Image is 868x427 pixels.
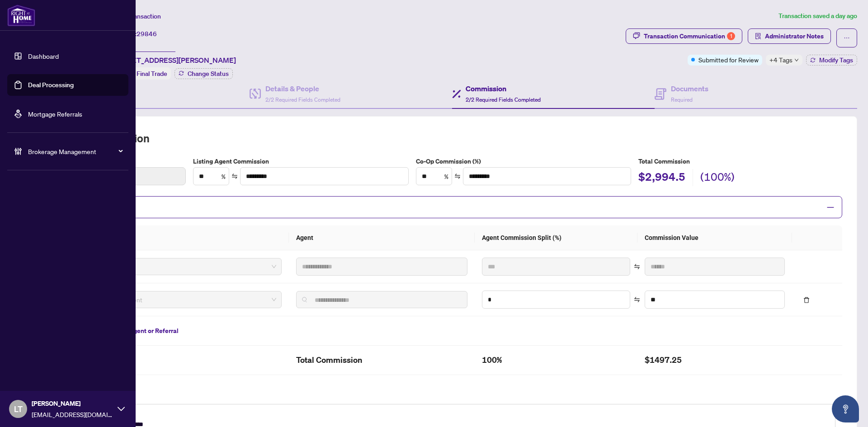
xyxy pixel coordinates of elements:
span: down [794,58,799,62]
span: Brokerage Management [28,146,122,156]
div: Transaction Communication [644,29,735,43]
div: Status: [112,67,171,80]
span: +4 Tags [769,55,793,65]
div: Split Commission [62,196,842,218]
span: Final Trade [137,70,167,78]
span: Modify Tags [819,57,853,63]
span: solution [755,33,761,39]
th: Commission Value [637,225,792,250]
button: Transaction Communication1 [626,28,742,44]
button: Modify Tags [806,55,857,66]
article: Transaction saved a day ago [778,11,857,21]
h2: Total Commission [62,131,842,145]
button: Change Status [175,68,233,79]
div: 1 [727,32,735,40]
span: Primary [75,260,276,273]
h5: Total Commission [638,156,842,166]
span: RAHR Agent [75,293,276,306]
h2: $2,994.5 [638,169,685,187]
label: Listing Agent Commission [193,156,409,166]
span: swap [231,173,238,179]
span: 29846 [137,30,157,38]
a: Deal Processing [28,81,74,89]
span: Change Status [188,70,229,77]
span: swap [634,296,640,303]
a: Mortgage Referrals [28,110,82,118]
span: ellipsis [844,35,850,41]
button: Open asap [832,395,859,422]
img: search_icon [302,297,307,302]
h2: 100% [482,353,630,367]
label: Co-Op Commission (%) [416,156,632,166]
button: Administrator Notes [748,28,831,44]
span: [EMAIL_ADDRESS][DOMAIN_NAME] [32,409,113,419]
h2: $1497.25 [645,353,785,367]
th: Agent [289,225,475,250]
h4: Commission [466,83,541,94]
label: Commission Notes [62,393,842,403]
th: Type [62,225,289,250]
img: logo [7,5,35,26]
th: Agent Commission Split (%) [475,225,637,250]
a: Dashboard [28,52,59,60]
span: Administrator Notes [765,29,824,43]
span: [PERSON_NAME] [32,399,113,408]
span: delete [803,297,810,303]
span: View Transaction [113,12,161,20]
span: Required [671,96,693,103]
span: 2/2 Required Fields Completed [265,96,340,103]
h4: Documents [671,83,708,94]
span: [STREET_ADDRESS][PERSON_NAME] [112,55,236,66]
h2: Total Commission [296,353,468,367]
span: swap [634,263,640,270]
span: Submitted for Review [698,55,759,65]
span: minus [826,203,835,211]
span: LT [14,403,23,415]
span: 2/2 Required Fields Completed [466,96,541,103]
h4: Details & People [265,83,340,94]
h2: (100%) [700,169,735,187]
span: swap [454,173,461,179]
